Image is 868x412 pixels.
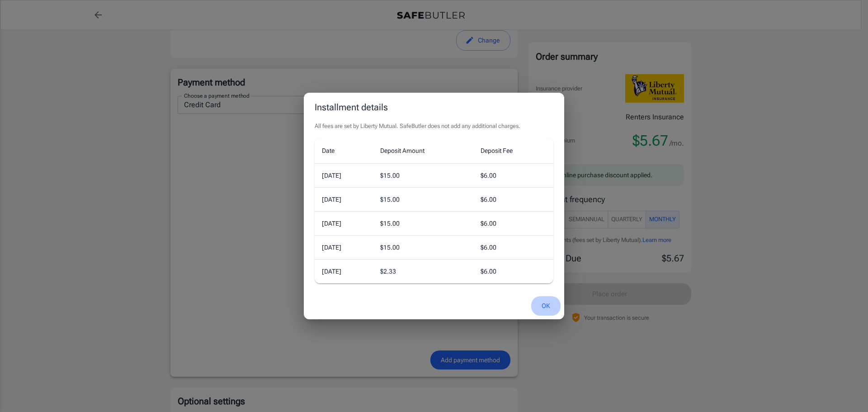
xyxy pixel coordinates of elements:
td: $ 2.33 [373,260,474,284]
td: [DATE] [315,260,373,284]
td: $ 6.00 [473,236,553,260]
button: OK [531,296,561,316]
td: [DATE] [315,211,373,235]
td: [DATE] [315,187,373,211]
p: All fees are set by Liberty Mutual. SafeButler does not add any additional charges. [315,122,553,131]
th: Deposit Amount [373,138,474,164]
td: $ 6.00 [473,211,553,235]
h2: Installment details [304,93,564,122]
td: $ 6.00 [473,187,553,211]
td: [DATE] [315,236,373,260]
td: $ 15.00 [373,187,474,211]
td: $ 6.00 [473,163,553,187]
td: $ 6.00 [473,260,553,284]
th: Deposit Fee [473,138,553,164]
td: $ 15.00 [373,236,474,260]
td: [DATE] [315,163,373,187]
th: Date [315,138,373,164]
td: $ 15.00 [373,163,474,187]
td: $ 15.00 [373,211,474,235]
